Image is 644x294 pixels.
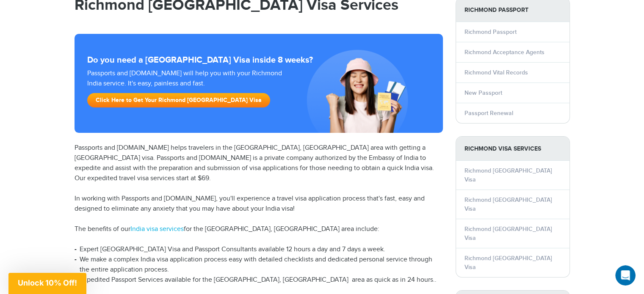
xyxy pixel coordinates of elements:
[87,93,270,107] a: Click Here to Get Your Richmond [GEOGRAPHIC_DATA] Visa
[615,265,636,286] iframe: Intercom live chat
[464,167,552,183] a: Richmond [GEOGRAPHIC_DATA] Visa
[84,69,288,112] div: Passports and [DOMAIN_NAME] will help you with your Richmond India service. It's easy, painless a...
[464,49,544,56] a: Richmond Acceptance Agents
[464,225,552,242] a: Richmond [GEOGRAPHIC_DATA] Visa
[9,7,127,14] div: Need help?
[464,110,513,117] a: Passport Renewal
[130,225,184,233] a: India visa services
[3,3,152,27] div: Open Intercom Messenger
[75,255,443,275] li: We make a complex India visa application process easy with detailed checklists and dedicated pers...
[75,224,443,234] p: The benefits of our for the [GEOGRAPHIC_DATA], [GEOGRAPHIC_DATA] area include:
[18,278,77,287] span: Unlock 10% Off!
[464,255,552,271] a: Richmond [GEOGRAPHIC_DATA] Visa
[87,55,430,65] strong: Do you need a [GEOGRAPHIC_DATA] Visa inside 8 weeks?
[9,14,127,23] div: The team will reply as soon as they can
[456,137,569,161] strong: Richmond Visa Services
[8,273,86,294] div: Unlock 10% Off!
[75,194,443,214] p: In working with Passports and [DOMAIN_NAME], you'll experience a travel visa application process ...
[75,245,443,255] li: Expert [GEOGRAPHIC_DATA] Visa and Passport Consultants available 12 hours a day and 7 days a week.
[464,89,502,96] a: New Passport
[464,196,552,212] a: Richmond [GEOGRAPHIC_DATA] Visa
[75,143,443,184] p: Passports and [DOMAIN_NAME] helps travelers in the [GEOGRAPHIC_DATA], [GEOGRAPHIC_DATA] area with...
[75,275,443,285] li: Expedited Passport Services available for the [GEOGRAPHIC_DATA], [GEOGRAPHIC_DATA] area as quick ...
[464,28,517,36] a: Richmond Passport
[464,69,528,76] a: Richmond Vital Records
